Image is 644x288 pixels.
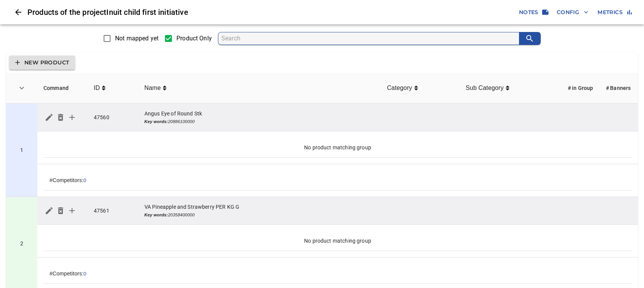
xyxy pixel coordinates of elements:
td: VA Pineapple and Strawberry PER KG G [138,197,381,225]
button: Config [554,5,591,19]
button: 0 [83,271,86,277]
span: ID [94,83,102,93]
th: # in Group [562,73,600,104]
span: Notes [519,8,548,17]
span: Metrics [598,8,632,17]
i: 20886100000 [144,119,195,124]
td: 47561 [88,197,138,225]
td: Angus Eye of Round Stk [138,104,381,131]
button: Metrics [594,5,635,19]
span: Config [557,8,588,17]
span: Name [144,83,167,93]
div: #Competitors: [50,176,626,184]
span: ID [94,83,106,93]
td: 47560 - Angus Eye of Round Stk [6,104,37,197]
div: #Competitors: [50,270,626,277]
td: No product matching group [43,138,632,158]
button: Close [9,3,27,21]
span: Sub Category [466,83,506,93]
button: New Product [9,56,75,70]
b: Key words: [144,119,168,124]
button: search [519,32,540,45]
span: Category [387,83,418,93]
button: Notes [516,5,551,19]
span: Category [387,83,414,93]
th: # Banners [600,73,638,104]
button: 0 [83,178,86,183]
span: Product Only [176,34,212,43]
td: 47560 [88,104,138,131]
i: 20358400000 [144,213,195,217]
h6: Products of the project Inuit child first initiative [27,6,516,18]
b: Key words: [144,213,168,217]
input: search [221,32,519,45]
span: New Product [15,58,69,67]
span: Name [144,83,163,93]
td: No product matching group [43,231,632,251]
span: Sub Category [466,83,509,93]
span: Not mapped yet [115,34,159,43]
th: Command [37,73,88,104]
